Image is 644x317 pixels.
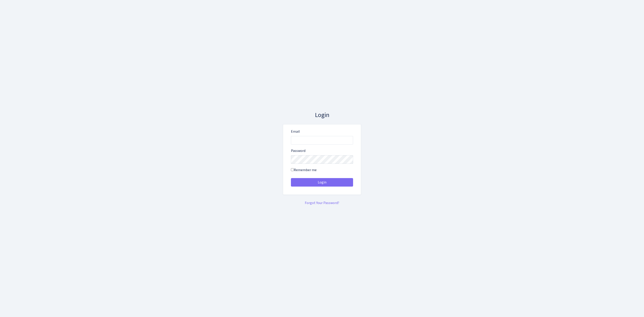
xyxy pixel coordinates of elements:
[305,200,339,205] a: Forgot Your Password?
[283,111,361,119] h3: Login
[291,129,300,134] label: Email
[291,168,294,171] input: Remember me
[291,148,305,153] label: Password
[291,178,353,187] button: Login
[291,167,317,173] label: Remember me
